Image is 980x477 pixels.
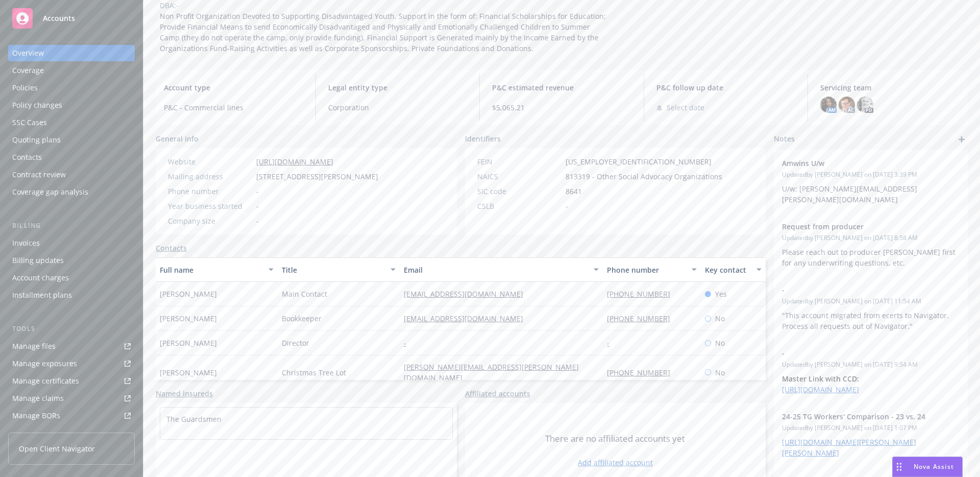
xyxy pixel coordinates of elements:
span: Accounts [43,14,75,22]
button: Full name [156,257,278,282]
a: add [955,133,968,146]
button: Key contact [701,257,766,282]
div: Amwins U/wUpdatedby [PERSON_NAME] on [DATE] 3:39 PMU/w: [PERSON_NAME][EMAIL_ADDRESS][PERSON_NAME]... [774,150,968,213]
a: Manage claims [8,390,135,407]
span: Identifiers [465,133,501,144]
div: Phone number [168,186,252,197]
div: Manage claims [12,390,64,407]
span: Updated by [PERSON_NAME] on [DATE] 11:54 AM [782,297,960,306]
div: Coverage [12,62,44,79]
span: - [256,216,259,226]
span: Request from producer [782,221,933,232]
a: Coverage [8,62,135,79]
strong: Master Link with CCD: [782,374,859,384]
a: Contract review [8,166,135,183]
a: Account charges [8,270,135,286]
div: Phone number [607,265,685,275]
a: SSC Cases [8,114,135,131]
div: Mailing address [168,171,252,182]
span: P&C - Commercial lines [164,102,303,113]
span: [STREET_ADDRESS][PERSON_NAME] [256,171,378,182]
span: [PERSON_NAME] [160,313,217,324]
span: - [256,186,259,197]
span: Updated by [PERSON_NAME] on [DATE] 8:58 AM [782,233,960,243]
span: - [566,201,568,211]
a: Accounts [8,4,135,33]
a: Policy changes [8,97,135,113]
div: Key contact [705,265,750,275]
span: Account type [164,82,303,93]
div: Drag to move [893,457,905,476]
div: Policy changes [12,97,62,113]
a: Billing updates [8,252,135,269]
span: Amwins U/w [782,158,933,169]
span: Updated by [PERSON_NAME] on [DATE] 1:07 PM [782,423,960,433]
button: Phone number [603,257,700,282]
div: Request from producerUpdatedby [PERSON_NAME] on [DATE] 8:58 AMPlease reach out to producer [PERSO... [774,213,968,276]
div: Billing updates [12,252,64,269]
div: Invoices [12,235,40,251]
div: Full name [160,265,262,275]
button: Nova Assist [892,457,963,477]
div: Contacts [12,149,42,165]
a: [EMAIL_ADDRESS][DOMAIN_NAME] [404,289,531,299]
a: [PHONE_NUMBER] [607,289,678,299]
a: Contacts [8,149,135,165]
a: [EMAIL_ADDRESS][DOMAIN_NAME] [404,314,531,323]
span: Nova Assist [914,462,954,471]
div: Manage BORs [12,408,60,424]
button: Title [278,257,400,282]
span: [PERSON_NAME] [160,367,217,378]
div: Manage files [12,338,56,354]
div: Billing [8,221,135,231]
a: Manage certificates [8,373,135,389]
span: Select date [667,102,704,113]
span: There are no affiliated accounts yet [545,433,685,445]
a: - [607,338,618,348]
div: Website [168,156,252,167]
a: The Guardsmen [166,414,222,424]
button: Email [400,257,603,282]
div: CSLB [477,201,561,211]
div: -Updatedby [PERSON_NAME] on [DATE] 11:54 AM"This account migrated from ecerts to Navigator. Proce... [774,276,968,340]
span: Corporation [328,102,468,113]
a: Add affiliated account [578,457,653,468]
a: Affiliated accounts [465,388,530,399]
a: [PHONE_NUMBER] [607,314,678,323]
span: [US_EMPLOYER_IDENTIFICATION_NUMBER] [566,156,712,167]
span: Director [282,338,309,348]
span: P&C estimated revenue [492,82,631,93]
div: SSC Cases [12,114,47,131]
span: No [715,367,725,378]
a: Installment plans [8,287,135,303]
a: Manage files [8,338,135,354]
span: Non Profit Organization Devoted to Supporting Disadvantaged Youth. Support in the form of: Financ... [160,11,608,53]
span: General info [156,133,199,144]
span: - [782,348,933,359]
span: Notes [774,133,795,146]
a: Named insureds [156,388,213,399]
span: Servicing team [820,82,960,93]
a: Manage exposures [8,355,135,372]
div: 24-25 TG Workers' Comparison - 23 vs. 24Updatedby [PERSON_NAME] on [DATE] 1:07 PM[URL][DOMAIN_NAM... [774,403,968,466]
span: P&C follow up date [656,82,796,93]
div: Email [404,265,587,275]
span: - [256,201,259,211]
span: 8641 [566,186,582,197]
span: Yes [715,289,727,299]
span: Bookkeeper [282,313,322,324]
span: [PERSON_NAME] [160,338,217,348]
div: Overview [12,45,44,61]
div: FEIN [477,156,561,167]
a: Policies [8,80,135,96]
a: Manage BORs [8,408,135,424]
div: -Updatedby [PERSON_NAME] on [DATE] 9:54 AMMaster Link with CCD: [URL][DOMAIN_NAME] [774,340,968,403]
div: Installment plans [12,287,72,303]
span: Open Client Navigator [19,443,95,454]
span: No [715,338,725,348]
div: Account charges [12,270,69,286]
span: 813319 - Other Social Advocacy Organizations [566,171,722,182]
a: - [404,338,414,348]
a: [URL][DOMAIN_NAME][PERSON_NAME][PERSON_NAME] [782,437,916,458]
